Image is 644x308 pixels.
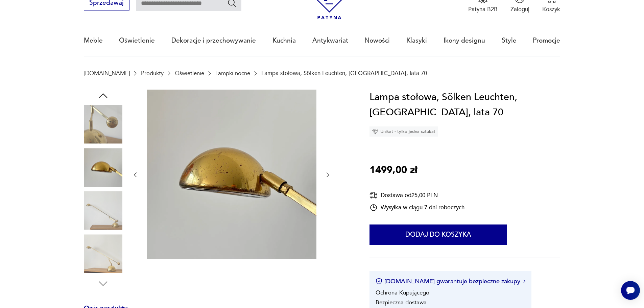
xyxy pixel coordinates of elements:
button: Dodaj do koszyka [369,224,507,245]
a: Oświetlenie [175,70,204,76]
p: Koszyk [542,5,560,13]
div: Unikat - tylko jedna sztuka! [369,126,438,137]
li: Ochrona Kupującego [376,289,429,297]
a: Dekoracje i przechowywanie [171,25,256,56]
a: Ikony designu [444,25,485,56]
img: Zdjęcie produktu Lampa stołowa, Sölken Leuchten, Niemcy, lata 70 [84,105,122,144]
img: Zdjęcie produktu Lampa stołowa, Sölken Leuchten, Niemcy, lata 70 [84,234,122,273]
a: Style [502,25,517,56]
img: Ikona dostawy [369,191,378,199]
p: Patyna B2B [468,5,498,13]
img: Ikona strzałki w prawo [523,280,525,283]
a: Sprzedawaj [84,1,129,6]
a: Nowości [364,25,390,56]
a: Kuchnia [272,25,296,56]
img: Ikona diamentu [372,128,378,135]
a: [DOMAIN_NAME] [84,70,130,76]
a: Klasyki [406,25,427,56]
button: [DOMAIN_NAME] gwarantuje bezpieczne zakupy [376,277,525,286]
h1: Lampa stołowa, Sölken Leuchten, [GEOGRAPHIC_DATA], lata 70 [369,90,560,120]
p: Zaloguj [510,5,529,13]
p: 1499,00 zł [369,163,417,178]
img: Ikona certyfikatu [376,278,382,285]
a: Antykwariat [312,25,348,56]
img: Zdjęcie produktu Lampa stołowa, Sölken Leuchten, Niemcy, lata 70 [84,148,122,187]
img: Zdjęcie produktu Lampa stołowa, Sölken Leuchten, Niemcy, lata 70 [147,90,316,259]
iframe: Smartsupp widget button [621,281,640,300]
a: Oświetlenie [119,25,155,56]
a: Lampki nocne [215,70,250,76]
div: Dostawa od 25,00 PLN [369,191,464,199]
li: Bezpieczna dostawa [376,299,427,306]
a: Meble [84,25,103,56]
img: Zdjęcie produktu Lampa stołowa, Sölken Leuchten, Niemcy, lata 70 [84,191,122,230]
p: Lampa stołowa, Sölken Leuchten, [GEOGRAPHIC_DATA], lata 70 [261,70,427,76]
a: Promocje [533,25,560,56]
div: Wysyłka w ciągu 7 dni roboczych [369,204,464,212]
a: Produkty [141,70,164,76]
